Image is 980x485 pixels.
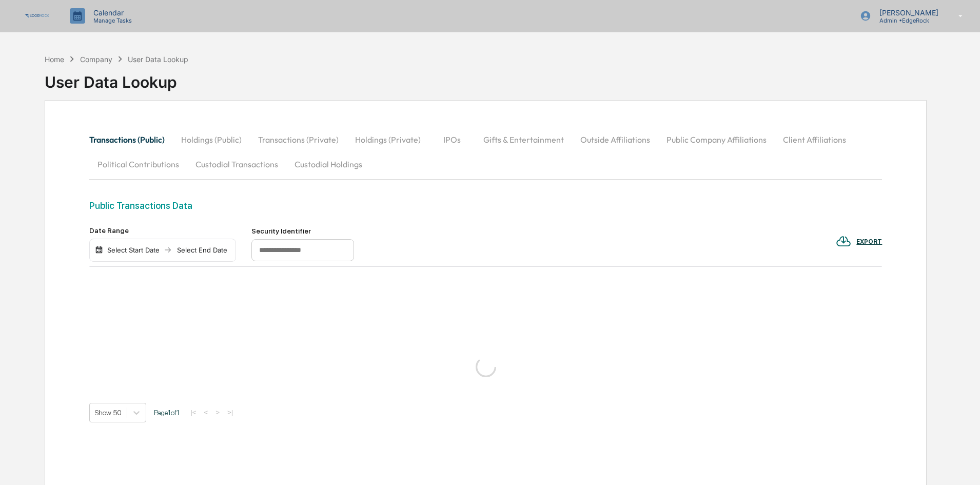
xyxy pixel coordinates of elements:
[80,55,112,64] div: Company
[89,226,236,235] div: Date Range
[89,200,882,211] div: Public Transactions Data
[45,55,64,64] div: Home
[174,246,230,254] div: Select End Date
[85,8,137,17] p: Calendar
[572,127,658,152] button: Outside Affiliations
[347,127,429,152] button: Holdings (Private)
[201,408,211,417] button: <
[836,234,851,249] img: EXPORT
[164,246,172,254] img: arrow right
[173,127,250,152] button: Holdings (Public)
[856,238,882,245] div: EXPORT
[154,409,180,417] span: Page 1 of 1
[251,227,354,235] div: Security Identifier
[95,246,103,254] img: calendar
[250,127,347,152] button: Transactions (Private)
[475,127,572,152] button: Gifts & Entertainment
[89,152,187,177] button: Political Contributions
[89,127,882,177] div: secondary tabs example
[105,246,162,254] div: Select Start Date
[658,127,775,152] button: Public Company Affiliations
[89,127,173,152] button: Transactions (Public)
[775,127,854,152] button: Client Affiliations
[25,13,49,19] img: logo
[45,65,188,91] div: User Data Lookup
[224,408,236,417] button: >|
[212,408,223,417] button: >
[871,17,944,24] p: Admin • EdgeRock
[85,17,137,24] p: Manage Tasks
[187,152,286,177] button: Custodial Transactions
[286,152,370,177] button: Custodial Holdings
[871,8,944,17] p: [PERSON_NAME]
[128,55,188,64] div: User Data Lookup
[187,408,199,417] button: |<
[429,127,475,152] button: IPOs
